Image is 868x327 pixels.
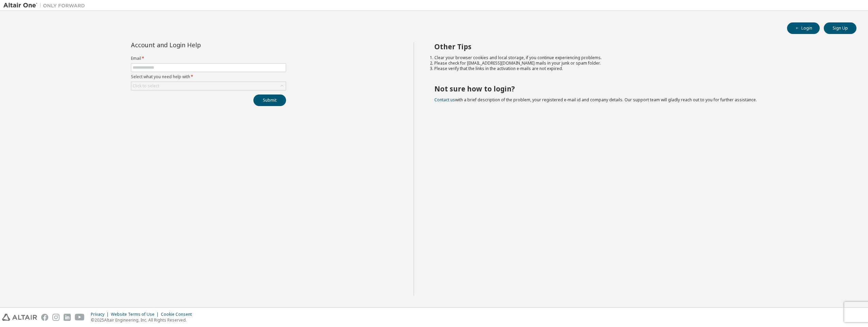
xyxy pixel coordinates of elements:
[91,312,111,317] div: Privacy
[2,314,37,321] img: altair_logo.svg
[434,66,845,71] li: Please verify that the links in the activation e-mails are not expired.
[75,314,85,321] img: youtube.svg
[434,97,757,103] span: with a brief description of the problem, your registered e-mail id and company details. Our suppo...
[64,314,71,321] img: linkedin.svg
[253,94,286,106] button: Submit
[131,74,286,80] label: Select what you need help with
[131,82,286,90] div: Click to select
[434,97,455,103] a: Contact us
[52,314,60,321] img: instagram.svg
[434,84,845,93] h2: Not sure how to login?
[131,56,286,61] label: Email
[787,22,820,34] button: Login
[434,61,845,66] li: Please check for [EMAIL_ADDRESS][DOMAIN_NAME] mails in your junk or spam folder.
[434,42,845,51] h2: Other Tips
[91,317,196,323] p: © 2025 Altair Engineering, Inc. All Rights Reserved.
[434,55,845,61] li: Clear your browser cookies and local storage, if you continue experiencing problems.
[111,312,161,317] div: Website Terms of Use
[161,312,196,317] div: Cookie Consent
[133,83,159,89] div: Click to select
[3,2,88,9] img: Altair One
[41,314,48,321] img: facebook.svg
[824,22,856,34] button: Sign Up
[131,42,255,48] div: Account and Login Help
